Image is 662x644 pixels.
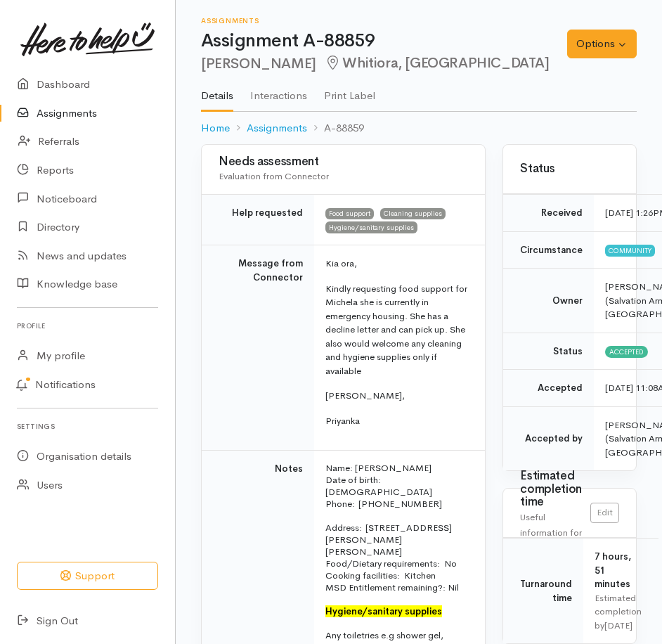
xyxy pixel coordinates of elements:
span: Accepted [605,346,648,357]
span: Whitiora, [GEOGRAPHIC_DATA] [325,54,550,72]
font: Hygiene/sanitary supplies [325,605,442,617]
td: Circumstance [503,231,594,269]
p: Priyanka [325,414,468,428]
h6: Settings [17,417,158,436]
button: Support [17,562,158,591]
button: Options [567,30,637,58]
td: Accepted by [503,406,594,470]
p: Kia ora, [325,257,468,271]
td: Help requested [202,195,314,245]
td: Accepted [503,370,594,407]
li: A-88859 [307,120,364,136]
p: Address: [STREET_ADDRESS][PERSON_NAME][PERSON_NAME] [325,522,468,558]
p: Kindly requesting food support for Michela she is currently in emergency housing. She has a decli... [325,282,468,378]
p: MSD Entitlement remaining?: Nil [325,581,468,593]
p: Name: [PERSON_NAME] Date of birth: [DEMOGRAPHIC_DATA] Phone: [PHONE_NUMBER] [325,462,468,510]
h6: Assignments [201,17,567,25]
h3: Needs assessment [219,155,468,169]
nav: breadcrumb [201,112,637,145]
a: Edit [590,503,619,523]
td: Received [503,195,594,232]
span: Useful information for Connectors [520,511,582,555]
a: Print Label [324,71,375,110]
span: Cleaning supplies [380,208,446,219]
a: Assignments [247,120,307,136]
td: Turnaround time [503,539,583,644]
h3: Status [520,162,619,176]
span: Evaluation from Connector [219,170,329,182]
h1: Assignment A-88859 [201,31,567,51]
a: Details [201,71,233,112]
span: 7 hours, 51 minutes [595,550,631,590]
h6: Profile [17,316,158,335]
p: [PERSON_NAME], [325,389,468,403]
span: Community [605,245,655,256]
a: Home [201,120,230,136]
span: Hygiene/sanitary supplies [325,221,417,233]
span: Food support [325,208,374,219]
div: Estimated completion by [595,591,642,633]
h2: [PERSON_NAME] [201,56,567,72]
td: Message from Connector [202,245,314,451]
time: [DATE] [604,619,632,631]
h3: Estimated completion time [520,470,590,509]
p: Food/Dietary requirements: No Cooking facilities: Kitchen [325,558,468,581]
td: Status [503,333,594,370]
a: Interactions [250,71,307,110]
td: Owner [503,269,594,333]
